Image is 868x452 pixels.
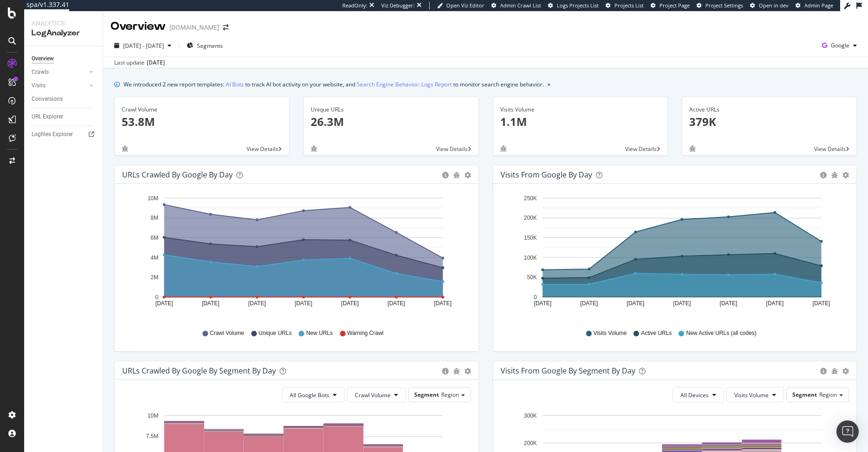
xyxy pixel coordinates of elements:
span: Visits Volume [734,391,769,399]
a: URL Explorer [32,112,96,122]
text: 50K [527,274,536,281]
button: [DATE] - [DATE] [111,38,175,53]
div: Overview [32,54,54,64]
span: Projects List [614,2,644,9]
div: bug [122,145,128,152]
text: 0 [155,294,158,301]
span: Unique URLs [259,329,292,337]
svg: A chart. [501,191,849,321]
span: View Details [625,145,657,153]
text: 10M [148,195,158,202]
span: Region [819,391,837,399]
div: LogAnalyzer [32,28,95,39]
div: gear [464,172,471,178]
p: 379K [689,114,849,130]
a: Logs Projects List [548,2,599,9]
div: Analytics [32,19,95,28]
div: Viz Debugger: [381,2,415,9]
div: URLs Crawled by Google by day [122,170,233,179]
div: ReadOnly: [342,2,367,9]
svg: A chart. [122,191,471,321]
a: Open in dev [750,2,789,9]
span: Google [831,41,849,49]
a: Crawls [32,67,87,77]
span: Active URLs [641,329,672,337]
a: Projects List [606,2,644,9]
text: [DATE] [388,300,405,307]
div: bug [453,368,460,374]
span: Crawl Volume [355,391,391,399]
span: Open in dev [759,2,789,9]
div: Unique URLs [311,105,471,114]
div: bug [453,172,460,178]
a: Overview [32,54,96,64]
div: gear [464,368,471,374]
button: Google [818,38,861,53]
a: Search Engine Behavior: Logs Report [357,79,452,89]
span: New Active URLs (all codes) [686,329,756,337]
text: 200K [523,215,536,222]
span: View Details [814,145,846,153]
div: Visits [32,81,46,91]
p: 26.3M [311,114,471,130]
div: gear [842,172,849,178]
div: arrow-right-arrow-left [223,24,228,31]
button: close banner [545,78,553,91]
a: Project Settings [697,2,743,9]
div: URL Explorer [32,112,63,122]
text: [DATE] [295,300,313,307]
div: bug [500,145,507,152]
div: Logfiles Explorer [32,130,73,139]
div: bug [831,172,838,178]
text: [DATE] [812,300,830,307]
span: Visits Volume [594,329,627,337]
span: Region [441,391,459,399]
div: [DATE] [147,59,165,67]
span: View Details [247,145,278,153]
text: 0 [534,294,537,301]
a: AI Bots [226,79,244,89]
div: circle-info [442,368,449,374]
text: [DATE] [719,300,737,307]
a: Admin Crawl List [491,2,541,9]
text: 250K [523,195,536,202]
text: [DATE] [202,300,220,307]
div: [DOMAIN_NAME] [170,23,219,32]
div: Visits from Google By Segment By Day [501,366,635,375]
text: 100K [523,255,536,261]
span: Logs Projects List [557,2,599,9]
text: 6M [150,235,158,241]
div: circle-info [820,368,827,374]
a: Open Viz Editor [437,2,484,9]
span: All Devices [680,391,709,399]
div: circle-info [442,172,449,178]
span: Admin Page [804,2,833,9]
span: Warning Crawl [347,329,384,337]
a: Project Page [651,2,690,9]
a: Conversions [32,94,96,104]
text: 150K [523,235,536,241]
span: All Google Bots [290,391,329,399]
div: Visits from Google by day [501,170,592,179]
a: Visits [32,81,87,91]
text: 300K [523,413,536,419]
div: circle-info [820,172,827,178]
div: Crawls [32,67,49,77]
text: [DATE] [248,300,266,307]
text: [DATE] [341,300,359,307]
div: Visits Volume [500,105,660,114]
button: All Devices [672,387,724,402]
div: gear [842,368,849,374]
text: [DATE] [766,300,783,307]
p: 1.1M [500,114,660,130]
text: [DATE] [534,300,551,307]
button: All Google Bots [282,387,345,402]
div: bug [689,145,696,152]
p: 53.8M [122,114,282,130]
span: Segments [197,42,223,50]
span: Admin Crawl List [500,2,541,9]
text: 4M [150,255,158,261]
text: 7.5M [146,433,158,439]
text: 2M [150,274,158,281]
